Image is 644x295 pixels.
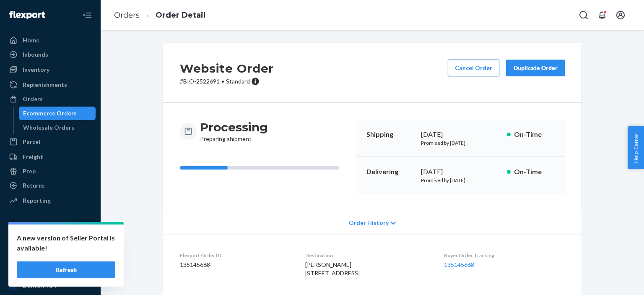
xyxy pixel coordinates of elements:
a: Returns [5,179,96,192]
div: Freight [23,153,43,161]
button: Close Navigation [79,7,96,23]
h3: Processing [200,120,268,135]
p: On-Time [514,130,555,139]
h2: Website Order [180,60,274,77]
div: [DATE] [421,130,500,139]
button: Help Center [628,126,644,169]
dt: Destination [305,252,430,259]
p: A new version of Seller Portal is available! [17,233,115,253]
button: Open Search Box [575,7,592,23]
span: [PERSON_NAME] [STREET_ADDRESS] [305,261,360,277]
p: Promised by [DATE] [421,139,500,146]
span: Order History [349,219,389,227]
div: Returns [23,181,45,190]
button: Cancel Order [448,60,499,76]
dd: 135145668 [180,261,292,269]
p: Shipping [366,130,414,139]
a: Orders [114,10,140,20]
a: Deliverr API [5,279,96,292]
a: Freight [5,150,96,164]
a: 5176b9-7b [5,251,96,264]
button: Refresh [17,261,115,278]
span: Standard [226,78,250,85]
a: Wholesale Orders [19,121,96,134]
a: Prep [5,164,96,178]
div: Ecommerce Orders [23,109,77,117]
a: Amazon [5,265,96,278]
div: Inbounds [23,50,48,59]
div: Orders [23,95,43,103]
a: Home [5,34,96,47]
button: Open account menu [612,7,629,23]
a: Replenishments [5,78,96,91]
div: Duplicate Order [513,64,558,72]
button: Open notifications [594,7,610,23]
a: Parcel [5,135,96,149]
a: Inventory [5,63,96,76]
img: Flexport logo [9,11,45,19]
a: Orders [5,92,96,106]
a: Reporting [5,194,96,207]
dt: Buyer Order Tracking [444,252,565,259]
p: On-Time [514,167,555,177]
div: Home [23,36,39,44]
a: Inbounds [5,48,96,61]
button: Duplicate Order [506,60,565,76]
button: Integrations [5,222,96,235]
div: Parcel [23,138,40,146]
p: # BIO-2522691 [180,77,274,86]
a: f12898-4 [5,236,96,250]
div: Preparing shipment [200,120,268,143]
a: Order Detail [156,10,205,20]
dt: Flexport Order ID [180,252,292,259]
a: 135145668 [444,261,474,268]
div: Prep [23,167,36,175]
div: Reporting [23,196,51,205]
ol: breadcrumbs [107,3,212,28]
div: [DATE] [421,167,500,177]
div: Wholesale Orders [23,123,74,132]
span: • [221,78,224,85]
a: Ecommerce Orders [19,107,96,120]
div: Inventory [23,65,49,74]
p: Delivering [366,167,414,177]
p: Promised by [DATE] [421,177,500,184]
div: Replenishments [23,81,67,89]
